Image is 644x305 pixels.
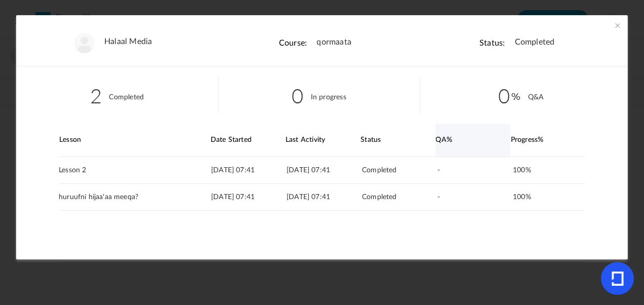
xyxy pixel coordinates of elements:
div: - [437,184,512,210]
span: Completed [515,37,555,47]
img: user-image.png [74,33,95,53]
span: huruufni hijaa'aa meeqa? [59,193,138,202]
span: 0 [292,81,303,109]
div: [DATE] 07:41 [287,157,361,183]
div: Status [360,124,435,157]
div: 100% [513,188,577,206]
div: Completed [362,157,436,183]
div: QA% [435,124,510,157]
div: Lesson [59,124,210,157]
span: Lesson 2 [59,166,86,175]
span: 0 [498,81,520,109]
div: Date Started [211,124,285,157]
cite: Q&A [528,94,544,101]
cite: Status: [479,39,505,47]
cite: In progress [311,94,346,101]
div: - [437,157,512,183]
span: qormaata [316,37,351,47]
div: 100% [513,161,577,179]
div: Last Activity [286,124,360,157]
cite: Completed [109,94,144,101]
span: 2 [90,81,102,109]
a: Halaal Media [104,37,152,47]
div: [DATE] 07:41 [211,157,286,183]
div: [DATE] 07:41 [287,184,361,210]
div: Completed [362,184,436,210]
div: [DATE] 07:41 [211,184,286,210]
div: Progress% [511,124,585,157]
cite: Course: [279,39,307,47]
